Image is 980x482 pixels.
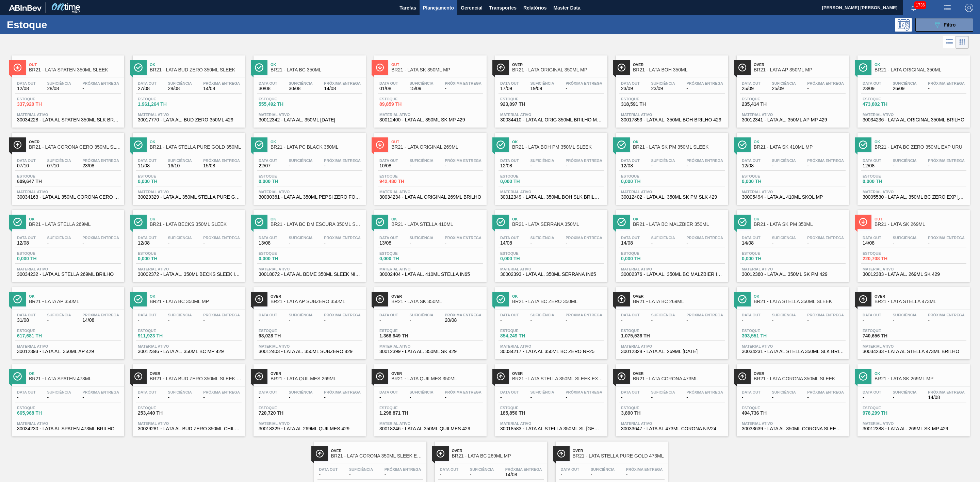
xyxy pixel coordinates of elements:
[852,128,973,205] a: ÍconeOkBR21 - LATA BC ZERO 350ML EXP URUData out12/08Suficiência-Próxima Entrega-Estoque0,000 THM...
[9,5,42,11] img: TNhmsLtSVTkK8tSr43FrP2fwEKptu5GPRR3wAAAABJRU5ErkJggg==
[271,217,362,221] span: Ok
[203,236,240,240] span: Próxima Entrega
[928,81,965,85] span: Próxima Entrega
[259,81,277,85] span: Data out
[134,218,143,226] img: Ícone
[369,50,490,128] a: ÍconeOutBR21 - LATA SK 350ML MPData out01/08Suficiência15/09Próxima Entrega-Estoque89,859 THMater...
[150,222,242,227] span: BR21 - LATA BECKS 350ML SLEEK
[379,179,427,184] span: 942,480 TH
[203,159,240,163] span: Próxima Entrega
[686,86,723,91] span: -
[863,113,965,117] span: Material ativo
[566,86,602,91] span: -
[738,140,747,149] img: Ícone
[553,4,580,12] span: Master Data
[772,236,796,240] span: Suficiência
[863,81,881,85] span: Data out
[29,140,121,144] span: Over
[742,86,761,91] span: 25/09
[289,163,312,168] span: -
[863,86,881,91] span: 23/09
[391,67,483,72] span: BR21 - LATA SK 350ML MP
[500,159,519,163] span: Data out
[376,140,384,149] img: Ícone
[248,128,369,205] a: ÍconeOkBR21 - LATA PC BLACK 350MLData out22/07Suficiência-Próxima Entrega-Estoque0,000 THMaterial...
[409,236,433,240] span: Suficiência
[138,190,240,194] span: Material ativo
[13,140,22,149] img: Ícone
[742,236,761,240] span: Data out
[82,159,119,163] span: Próxima Entrega
[168,159,192,163] span: Suficiência
[379,86,398,91] span: 01/08
[29,222,121,227] span: BR21 - LATA STELLA 269ML
[409,81,433,85] span: Suficiência
[893,236,916,240] span: Suficiência
[512,140,604,144] span: Ok
[47,81,71,85] span: Suficiência
[742,190,844,194] span: Material ativo
[379,163,398,168] span: 10/08
[259,174,306,178] span: Estoque
[29,145,121,150] span: BR21 - LATA CORONA CERO 350ML SLEEK
[500,195,602,200] span: 30012349 - LATA AL. 350ML BOH SLK BRILHO 429
[742,159,761,163] span: Data out
[271,222,362,227] span: BR21 - LATA BC DM ESCURA 350ML SLEEK
[409,163,433,168] span: -
[138,81,157,85] span: Data out
[324,81,361,85] span: Próxima Entrega
[168,81,192,85] span: Suficiência
[863,174,910,178] span: Estoque
[445,86,481,91] span: -
[128,205,248,282] a: ÍconeOkBR21 - LATA BECKS 350ML SLEEKData out12/08Suficiência-Próxima Entrega-Estoque0,000 THMater...
[29,63,121,67] span: Out
[203,163,240,168] span: 15/08
[391,140,483,144] span: Out
[852,205,973,282] a: ÍconeOutBR21 - LATA SK 269MLData out14/08Suficiência-Próxima Entrega-Estoque220,708 THMaterial at...
[391,145,483,150] span: BR21 - LATA ORIGINAL 269ML
[893,86,916,91] span: 26/09
[409,159,433,163] span: Suficiência
[82,163,119,168] span: 23/08
[863,179,910,184] span: 0,000 TH
[859,63,867,72] img: Ícone
[621,97,669,101] span: Estoque
[500,236,519,240] span: Data out
[859,140,867,149] img: Ícone
[875,140,966,144] span: Ok
[271,140,362,144] span: Ok
[379,190,481,194] span: Material ativo
[138,159,157,163] span: Data out
[754,67,846,72] span: BR21 - LATA AP 350ML MP
[203,240,240,246] span: -
[289,86,312,91] span: 30/08
[138,117,240,122] span: 30017770 - LATA AL. BUD ZERO 350ML 429
[500,102,548,107] span: 923,097 TH
[409,86,433,91] span: 15/09
[566,236,602,240] span: Próxima Entrega
[807,86,844,91] span: -
[255,140,263,149] img: Ícone
[500,81,519,85] span: Data out
[621,117,723,122] span: 30017853 - LATA AL. 350ML BOH BRILHO 429
[863,236,881,240] span: Data out
[875,63,966,67] span: Ok
[772,163,796,168] span: -
[423,4,454,12] span: Planejamento
[807,163,844,168] span: -
[445,159,481,163] span: Próxima Entrega
[490,50,611,128] a: ÍconeOverBR21 - LATA ORIGINAL 350ML MPData out17/09Suficiência19/09Próxima Entrega-Estoque923,097...
[742,174,789,178] span: Estoque
[128,128,248,205] a: ÍconeOkBR21 - LATA STELLA PURE GOLD 350MLData out11/08Suficiência16/10Próxima Entrega15/08Estoque...
[611,205,732,282] a: ÍconeOkBR21 - LATA BC MALZBIER 350MLData out14/08Suficiência-Próxima Entrega-Estoque0,000 THMater...
[530,163,554,168] span: -
[772,159,796,163] span: Suficiência
[17,190,119,194] span: Material ativo
[17,163,36,168] span: 07/10
[379,195,481,200] span: 30034234 - LATA AL ORIGINAL 269ML BRILHO
[621,174,669,178] span: Estoque
[13,63,22,72] img: Ícone
[271,145,362,150] span: BR21 - LATA PC BLACK 350ML
[530,159,554,163] span: Suficiência
[651,163,675,168] span: -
